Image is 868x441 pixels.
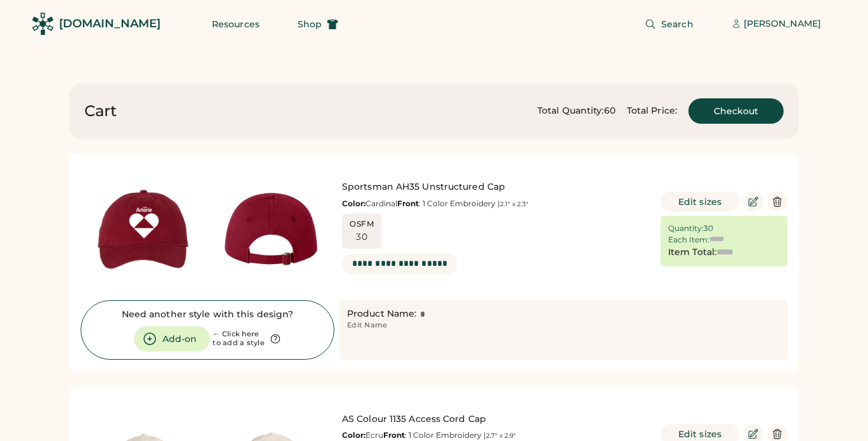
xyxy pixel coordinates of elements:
div: AS Colour 1135 Access Cord Cap [342,413,649,426]
span: Search [661,20,694,29]
div: OSFM [350,219,374,229]
button: Resources [197,11,275,37]
font: 2.1" x 2.3" [500,200,529,208]
div: Cardinal : 1 Color Embroidery | [342,199,649,209]
strong: Color: [342,199,365,208]
font: 2.7" x 2.9" [486,431,516,440]
div: Item Total: [668,246,716,259]
button: Delete [767,192,787,212]
div: Cart [84,101,117,121]
button: Edit sizes [661,192,739,212]
strong: Front [383,430,405,440]
div: ← Click here to add a style [213,330,265,348]
span: Shop [298,20,322,29]
strong: Front [397,199,419,208]
div: [DOMAIN_NAME] [59,16,161,32]
img: generate-image [207,166,334,293]
div: Ecru : 1 Color Embroidery | [342,430,649,440]
div: 30 [704,223,713,234]
div: 30 [356,231,367,244]
div: Quantity: [668,223,704,234]
div: Product Name: [347,308,416,320]
div: Edit Name [347,320,387,331]
div: Need another style with this design? [122,308,294,321]
button: Shop [282,11,353,37]
button: Add-on [134,326,210,352]
div: Total Price: [627,105,677,117]
button: Search [629,11,709,37]
button: Edit Product [743,192,763,212]
strong: Color: [342,430,365,440]
div: Total Quantity: [537,105,604,117]
button: Checkout [688,98,784,124]
div: 60 [604,105,615,117]
div: [PERSON_NAME] [744,18,821,30]
img: Rendered Logo - Screens [32,13,54,35]
div: Sportsman AH35 Unstructured Cap [342,181,649,194]
img: generate-image [81,166,207,293]
div: Each Item: [668,235,709,245]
